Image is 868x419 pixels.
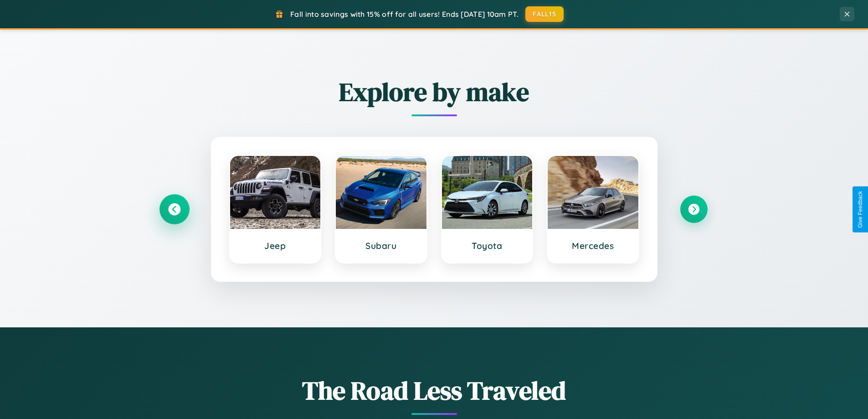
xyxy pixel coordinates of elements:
h2: Explore by make [161,74,708,109]
div: Give Feedback [857,191,863,228]
h3: Subaru [345,240,417,251]
h1: The Road Less Traveled [161,373,708,408]
h3: Toyota [451,240,524,251]
h3: Mercedes [557,240,629,251]
span: Fall into savings with 15% off for all users! Ends [DATE] 10am PT. [290,10,519,19]
h3: Jeep [239,240,312,251]
button: FALL15 [525,6,564,22]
